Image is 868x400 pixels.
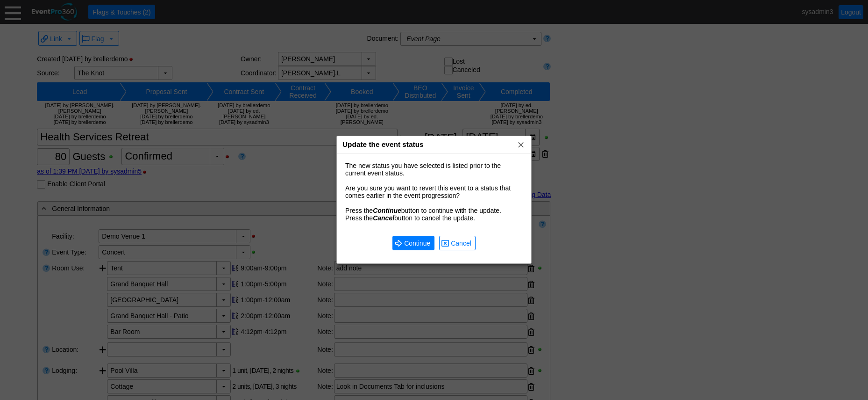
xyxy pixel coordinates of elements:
span: Continue [402,239,432,248]
span: Update the event status [342,140,424,148]
div: Press the button to cancel the update. [345,214,523,222]
div: The new status you have selected is listed prior to the current event status. Are you sure you wa... [345,162,523,199]
span: Cancel [441,238,473,248]
span: Cancel [449,239,473,248]
div: Press the button to continue with the update. [345,207,523,214]
span: Continue [395,238,432,248]
i: Cancel [373,214,394,222]
i: Continue [373,207,401,214]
